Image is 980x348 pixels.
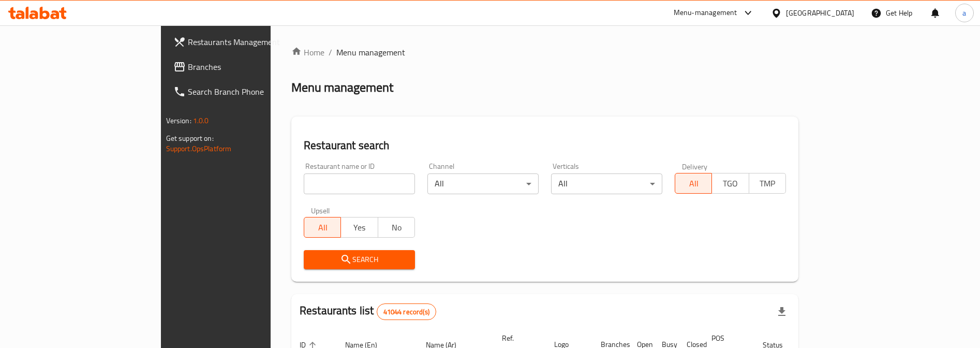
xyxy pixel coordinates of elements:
div: All [551,173,662,194]
span: Menu management [336,46,405,59]
span: TGO [716,176,745,191]
span: Yes [345,220,374,235]
button: Search [304,250,415,269]
button: TMP [749,173,786,194]
span: a [962,7,966,19]
a: Search Branch Phone [165,79,324,104]
span: Restaurants Management [188,36,316,48]
span: All [308,220,337,235]
h2: Restaurant search [304,138,786,153]
div: Export file [769,299,794,324]
button: Yes [340,217,378,238]
span: 1.0.0 [193,114,209,127]
span: Search Branch Phone [188,85,316,98]
div: Total records count [377,303,436,320]
label: Upsell [311,207,330,214]
span: All [679,176,708,191]
div: All [427,173,539,194]
a: Support.OpsPlatform [166,142,232,155]
span: 41044 record(s) [377,307,436,317]
div: [GEOGRAPHIC_DATA] [786,7,854,19]
input: Search for restaurant name or ID.. [304,173,415,194]
a: Restaurants Management [165,30,324,54]
h2: Menu management [291,79,393,96]
a: Branches [165,54,324,79]
span: Branches [188,61,316,73]
label: Delivery [682,163,708,170]
button: All [304,217,341,238]
div: Menu-management [674,7,737,19]
span: Version: [166,114,191,127]
span: Search [312,253,407,266]
li: / [329,46,332,59]
button: No [378,217,415,238]
h2: Restaurants list [300,303,436,320]
span: TMP [753,176,782,191]
nav: breadcrumb [291,46,798,59]
span: No [382,220,411,235]
button: All [675,173,712,194]
span: Get support on: [166,132,214,145]
button: TGO [711,173,749,194]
